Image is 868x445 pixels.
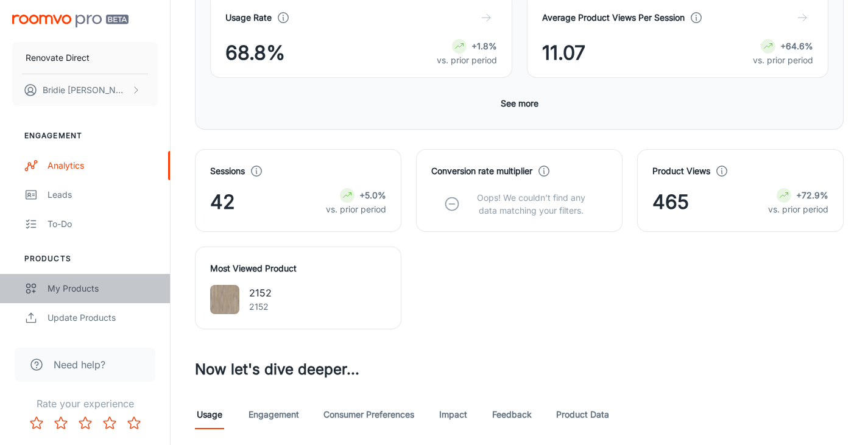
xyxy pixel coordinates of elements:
p: Oops! We couldn’t find any data matching your filters. [468,191,595,217]
button: Rate 4 star [97,411,122,435]
button: Bridie [PERSON_NAME] [12,74,158,106]
p: Bridie [PERSON_NAME] [43,83,129,97]
h4: Product Views [652,164,710,178]
a: Usage [195,400,224,429]
strong: +64.6% [780,41,813,51]
p: vs. prior period [753,54,813,67]
button: See more [496,93,543,114]
div: Analytics [48,159,158,172]
span: 42 [210,187,235,217]
strong: +1.8% [471,41,497,51]
div: To-do [48,217,158,231]
a: Product Data [556,400,609,429]
p: 2152 [249,300,272,314]
strong: +72.9% [796,190,828,200]
button: Rate 5 star [122,411,146,435]
div: My Products [48,282,158,295]
p: Rate your experience [10,396,160,411]
img: 2152 [210,285,239,314]
h4: Usage Rate [225,11,272,24]
h4: Conversion rate multiplier [431,164,532,178]
p: vs. prior period [768,203,828,216]
h4: Average Product Views Per Session [542,11,685,24]
strong: +5.0% [359,190,386,200]
div: Update Products [48,311,158,324]
span: 465 [652,187,689,217]
a: Engagement [249,400,299,429]
button: Renovate Direct [12,42,158,74]
a: Feedback [492,400,532,429]
a: Impact [439,400,468,429]
h4: Sessions [210,164,245,178]
h4: Most Viewed Product [210,262,386,275]
img: Roomvo PRO Beta [12,15,129,27]
p: Renovate Direct [26,51,90,65]
button: Rate 1 star [24,411,49,435]
button: Rate 2 star [49,411,73,435]
span: 11.07 [542,38,585,68]
p: 2152 [249,286,272,300]
span: Need help? [54,357,105,372]
span: 68.8% [225,38,285,68]
p: vs. prior period [437,54,497,67]
div: Leads [48,188,158,201]
a: Consumer Preferences [323,400,414,429]
button: Rate 3 star [73,411,97,435]
h3: Now let's dive deeper... [195,359,844,380]
p: vs. prior period [326,203,386,216]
